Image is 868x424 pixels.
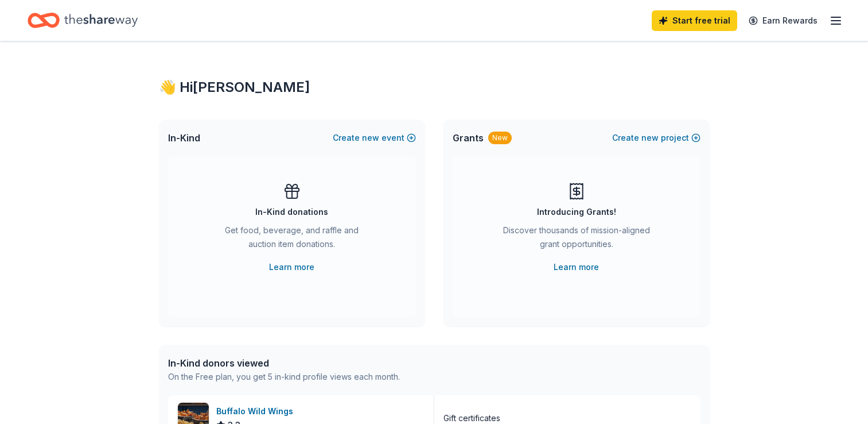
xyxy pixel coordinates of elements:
[255,205,328,219] div: In-Kind donations
[168,356,400,370] div: In-Kind donors viewed
[269,260,314,274] a: Learn more
[554,260,599,274] a: Learn more
[499,223,655,256] div: Discover thousands of mission-aligned grant opportunities.
[214,223,370,256] div: Get food, beverage, and raffle and auction item donations.
[537,205,616,219] div: Introducing Grants!
[168,370,400,384] div: On the Free plan, you get 5 in-kind profile views each month.
[362,131,379,145] span: new
[641,131,659,145] span: new
[488,132,512,144] div: New
[742,10,824,31] a: Earn Rewards
[216,404,298,418] div: Buffalo Wild Wings
[333,131,416,145] button: Createnewevent
[652,10,737,31] a: Start free trial
[159,78,710,97] div: 👋 Hi [PERSON_NAME]
[168,131,200,145] span: In-Kind
[453,131,484,145] span: Grants
[612,131,700,145] button: Createnewproject
[28,7,138,34] a: Home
